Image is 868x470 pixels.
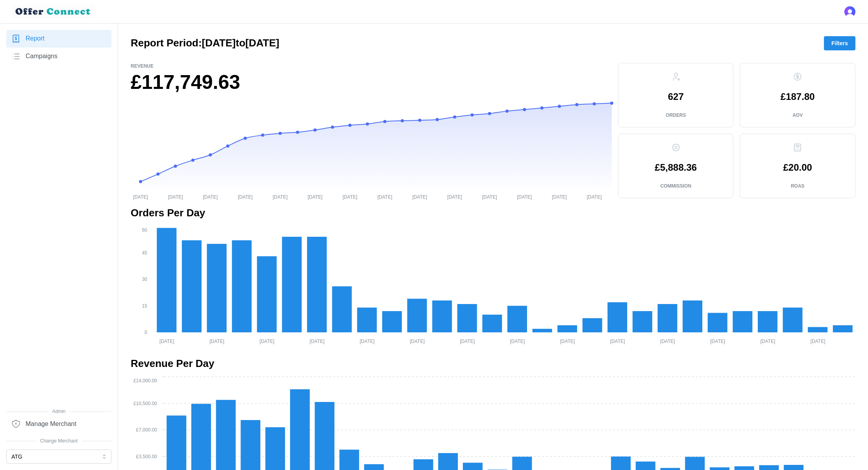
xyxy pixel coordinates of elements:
[660,183,691,190] p: Commission
[510,338,525,344] tspan: [DATE]
[760,338,775,344] tspan: [DATE]
[378,194,392,199] tspan: [DATE]
[131,206,855,220] h2: Orders Per Day
[131,63,612,70] p: Revenue
[26,52,57,61] span: Campaigns
[660,338,675,344] tspan: [DATE]
[259,338,274,344] tspan: [DATE]
[273,194,288,199] tspan: [DATE]
[517,194,532,199] tspan: [DATE]
[342,194,357,199] tspan: [DATE]
[6,450,111,464] button: ATG
[552,194,567,199] tspan: [DATE]
[831,37,848,50] span: Filters
[447,194,462,199] tspan: [DATE]
[666,112,686,119] p: Orders
[131,36,279,50] h2: Report Period: [DATE] to [DATE]
[238,194,253,199] tspan: [DATE]
[560,338,575,344] tspan: [DATE]
[6,48,111,65] a: Campaigns
[131,357,855,370] h2: Revenue Per Day
[136,454,157,459] tspan: £3,500.00
[844,6,855,17] img: 's logo
[811,338,825,344] tspan: [DATE]
[460,338,475,344] tspan: [DATE]
[791,183,805,190] p: ROAS
[133,194,148,199] tspan: [DATE]
[133,401,157,406] tspan: £10,500.00
[360,338,375,344] tspan: [DATE]
[710,338,725,344] tspan: [DATE]
[412,194,427,199] tspan: [DATE]
[587,194,602,199] tspan: [DATE]
[668,92,684,101] p: 627
[824,36,855,50] button: Filters
[6,415,111,433] a: Manage Merchant
[610,338,625,344] tspan: [DATE]
[410,338,425,344] tspan: [DATE]
[209,338,224,344] tspan: [DATE]
[13,5,94,18] img: loyalBe Logo
[168,194,183,199] tspan: [DATE]
[136,427,157,433] tspan: £7,000.00
[781,92,815,101] p: £187.80
[142,276,148,282] tspan: 30
[203,194,218,199] tspan: [DATE]
[6,30,111,48] a: Report
[783,163,812,172] p: £20.00
[307,194,322,199] tspan: [DATE]
[844,6,855,17] button: Open user button
[142,303,148,309] tspan: 15
[482,194,497,199] tspan: [DATE]
[6,437,111,445] span: Change Merchant
[142,250,148,256] tspan: 45
[159,338,174,344] tspan: [DATE]
[144,330,147,335] tspan: 0
[142,227,148,232] tspan: 60
[133,378,157,383] tspan: £14,000.00
[131,70,612,95] h1: £117,749.63
[26,419,76,429] span: Manage Merchant
[655,163,697,172] p: £5,888.36
[792,112,803,119] p: AOV
[6,408,111,415] span: Admin
[310,338,325,344] tspan: [DATE]
[26,34,44,44] span: Report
